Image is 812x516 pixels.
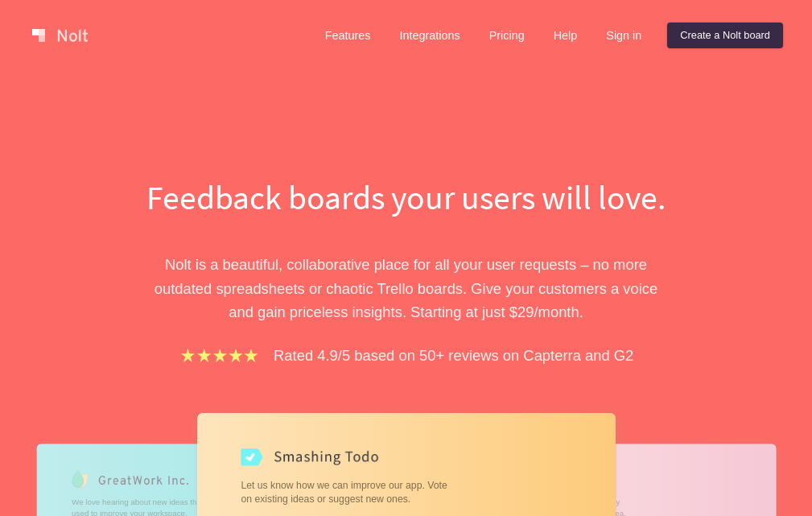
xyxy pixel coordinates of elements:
p: Rated 4.9/5 based on 50+ reviews on Capterra and G2 [274,344,633,367]
a: Sign in [593,23,654,48]
a: Pricing [476,23,538,48]
a: Features [312,23,384,48]
img: stars.b067e34983.png [179,346,261,365]
a: Help [541,23,591,48]
p: Nolt is a beautiful, collaborative place for all your user requests – no more outdated spreadshee... [129,253,684,324]
a: Create a Nolt board [667,23,783,48]
h1: Feedback boards your users will love. [129,174,684,221]
a: Integrations [386,23,472,48]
